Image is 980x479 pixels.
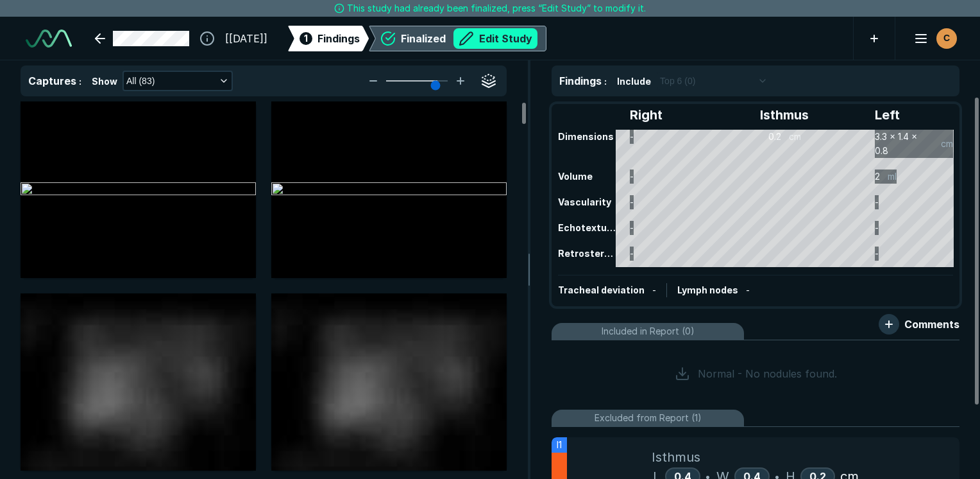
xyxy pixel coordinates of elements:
[652,448,700,467] span: Isthmus
[557,438,562,452] span: I1
[558,284,645,295] span: Tracheal deviation
[617,74,651,88] span: Include
[602,324,695,338] span: Included in Report (0)
[28,74,76,87] span: Captures
[288,26,369,51] div: 1Findings
[604,76,607,87] span: :
[698,366,837,381] span: Normal - No nodules found.
[79,76,81,87] span: :
[453,28,537,49] button: Edit Study
[552,410,959,427] li: Excluded from Report (1)
[943,31,950,45] span: C
[746,284,750,295] span: -
[21,182,256,198] img: b5096f2d-76ed-436a-98d0-02f4a4b1447f
[660,74,695,88] span: Top 6 (0)
[21,293,256,470] img: thumbPlaceholder.89fa25b6310341e1af03..jpg
[271,182,507,198] img: 11f2bde0-a70d-480b-9733-6ea07131c066
[906,26,959,51] button: avatar-name
[677,284,738,295] span: Lymph nodes
[271,293,507,470] img: thumbPlaceholder.89fa25b6310341e1af03..jpg
[347,1,646,15] span: This study had already been finalized, press “Edit Study” to modify it.
[595,411,702,425] span: Excluded from Report (1)
[559,74,602,87] span: Findings
[92,74,117,88] span: Show
[936,28,957,49] div: avatar-name
[225,31,267,46] span: [[DATE]]
[369,26,546,51] div: FinalizedEdit Study
[401,28,537,49] div: Finalized
[26,30,72,48] img: See-Mode Logo
[21,24,77,53] a: See-Mode Logo
[317,31,360,46] span: Findings
[904,317,959,332] span: Comments
[652,284,656,295] span: -
[304,31,308,45] span: 1
[126,74,155,88] span: All (83)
